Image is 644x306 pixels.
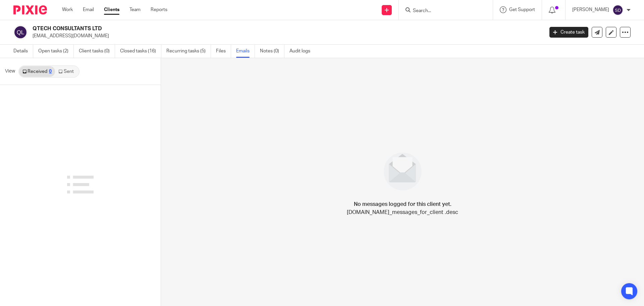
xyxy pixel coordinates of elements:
[549,27,588,38] a: Create task
[120,45,161,58] a: Closed tasks (16)
[572,6,609,13] p: [PERSON_NAME]
[129,6,141,13] a: Team
[347,208,458,216] p: [DOMAIN_NAME]_messages_for_client .desc
[216,45,231,58] a: Files
[83,6,94,13] a: Email
[38,45,74,58] a: Open tasks (2)
[5,68,15,75] span: View
[509,7,535,12] span: Get Support
[33,25,438,32] h2: QTECH CONSULTANTS LTD
[236,45,255,58] a: Emails
[354,200,451,208] h4: No messages logged for this client yet.
[166,45,211,58] a: Recurring tasks (5)
[612,5,623,15] img: svg%3E
[49,69,52,74] div: 0
[19,66,55,77] a: Received0
[289,45,315,58] a: Audit logs
[55,66,78,77] a: Sent
[151,6,167,13] a: Reports
[13,25,28,39] img: svg%3E
[79,45,115,58] a: Client tasks (0)
[62,6,73,13] a: Work
[13,45,33,58] a: Details
[412,8,473,14] input: Search
[379,148,426,195] img: image
[33,33,539,39] p: [EMAIL_ADDRESS][DOMAIN_NAME]
[260,45,284,58] a: Notes (0)
[13,5,47,14] img: Pixie
[104,6,119,13] a: Clients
